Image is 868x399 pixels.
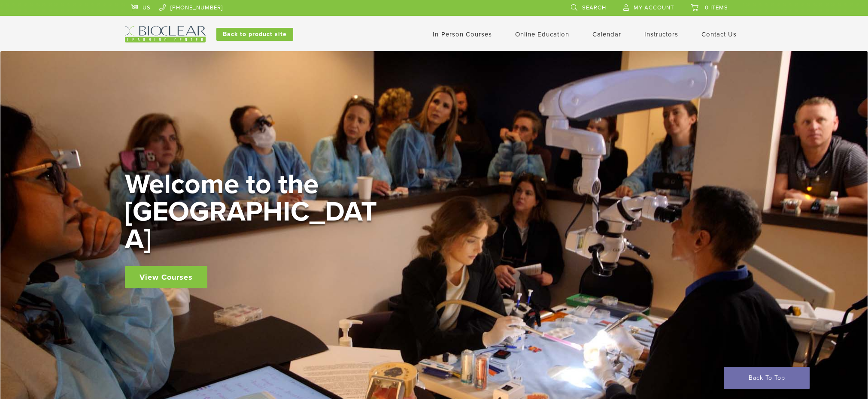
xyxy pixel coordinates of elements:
[125,266,207,288] a: View Courses
[216,28,293,41] a: Back to product site
[433,30,492,38] a: In-Person Courses
[592,30,621,38] a: Calendar
[515,30,569,38] a: Online Education
[634,4,674,11] span: My Account
[125,26,206,42] img: Bioclear
[582,4,606,11] span: Search
[705,4,728,11] span: 0 items
[125,171,382,253] h2: Welcome to the [GEOGRAPHIC_DATA]
[701,30,737,38] a: Contact Us
[644,30,678,38] a: Instructors
[724,367,810,389] a: Back To Top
